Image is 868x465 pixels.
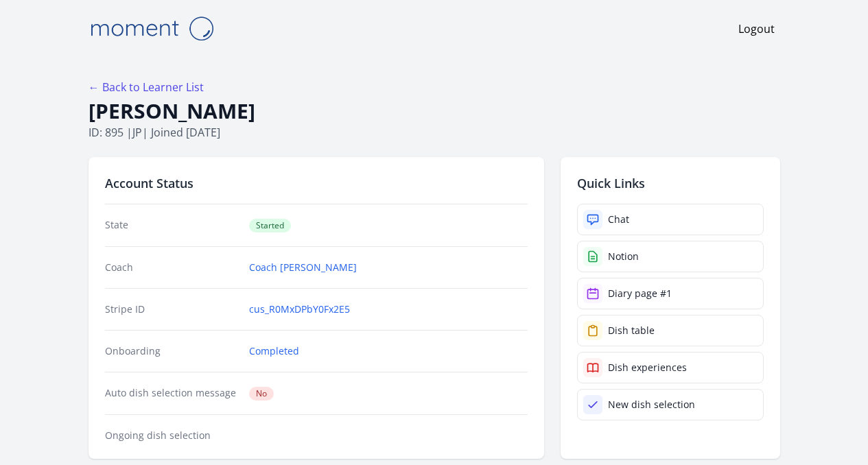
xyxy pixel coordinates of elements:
div: Diary page #1 [608,287,672,300]
a: Diary page #1 [577,278,764,309]
span: Started [249,219,291,232]
dt: Auto dish selection message [105,386,239,401]
div: New dish selection [608,398,695,412]
dt: Coach [105,261,239,274]
a: Coach [PERSON_NAME] [249,261,357,274]
a: Notion [577,241,764,272]
h2: Quick Links [577,174,764,193]
h2: Account Status [105,174,528,193]
dt: Stripe ID [105,302,239,316]
a: cus_R0MxDPbY0Fx2E5 [249,302,350,316]
a: Dish table [577,315,764,346]
div: Dish table [608,324,655,337]
a: ← Back to Learner List [89,80,204,95]
p: ID: 895 | | Joined [DATE] [89,124,780,141]
div: Notion [608,250,639,263]
dt: Onboarding [105,344,239,358]
a: New dish selection [577,389,764,420]
dt: State [105,218,239,232]
span: No [249,387,274,401]
h1: [PERSON_NAME] [89,98,780,124]
a: Chat [577,204,764,235]
dt: Ongoing dish selection [105,429,239,442]
div: Dish experiences [608,361,687,374]
a: Dish experiences [577,352,764,383]
a: Completed [249,344,299,358]
a: Logout [738,21,775,37]
div: Chat [608,213,629,226]
span: jp [132,125,142,140]
img: Moment [83,11,220,46]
